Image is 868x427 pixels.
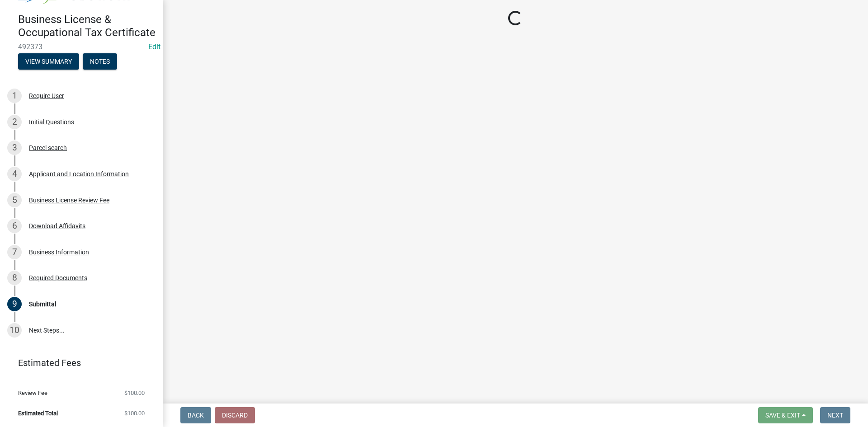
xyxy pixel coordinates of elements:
[7,89,22,103] div: 1
[18,13,156,39] h4: Business License & Occupational Tax Certificate
[765,412,800,419] span: Save & Exit
[7,354,148,372] a: Estimated Fees
[29,223,85,229] div: Download Affidavits
[758,407,813,423] button: Save & Exit
[18,53,79,70] button: View Summary
[29,249,89,255] div: Business Information
[83,59,117,66] wm-modal-confirm: Notes
[7,323,22,338] div: 10
[29,301,56,307] div: Submittal
[18,42,145,51] span: 492373
[7,297,22,311] div: 9
[7,219,22,233] div: 6
[7,271,22,285] div: 8
[7,245,22,259] div: 7
[7,141,22,155] div: 3
[18,410,58,416] span: Estimated Total
[827,412,843,419] span: Next
[7,115,22,129] div: 2
[180,407,211,423] button: Back
[29,197,109,203] div: Business License Review Fee
[29,275,87,281] div: Required Documents
[18,59,79,66] wm-modal-confirm: Summary
[29,145,67,151] div: Parcel search
[7,193,22,207] div: 5
[124,390,145,396] span: $100.00
[29,171,129,177] div: Applicant and Location Information
[188,412,204,419] span: Back
[148,42,160,51] a: Edit
[215,407,255,423] button: Discard
[124,410,145,416] span: $100.00
[83,53,117,70] button: Notes
[820,407,850,423] button: Next
[148,42,160,51] wm-modal-confirm: Edit Application Number
[29,93,64,99] div: Require User
[18,390,47,396] span: Review Fee
[7,167,22,181] div: 4
[29,119,74,125] div: Initial Questions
